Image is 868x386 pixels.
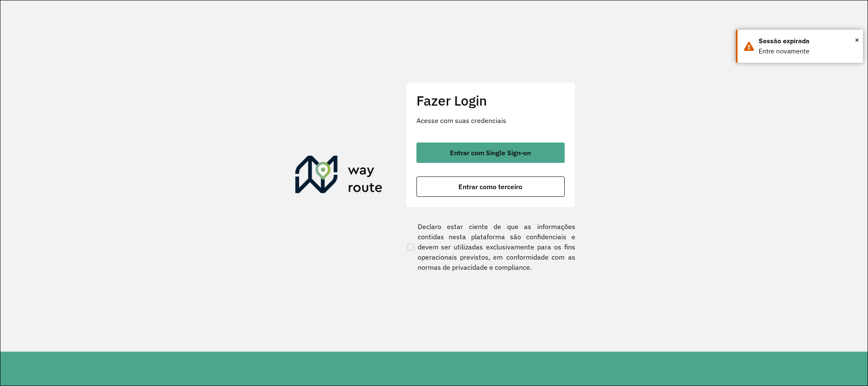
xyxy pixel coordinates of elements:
span: Entrar com Single Sign-on [450,149,531,156]
button: button [416,143,565,163]
h2: Fazer Login [416,92,565,109]
div: Entre novamente [759,46,857,56]
span: Entrar como terceiro [458,183,522,190]
p: Acesse com suas credenciais [416,115,565,126]
span: × [855,34,859,46]
button: Close [855,34,859,46]
img: Roteirizador AmbevTech [295,156,383,196]
label: Declaro estar ciente de que as informações contidas nesta plataforma são confidenciais e devem se... [406,221,575,272]
div: Sessão expirada [759,36,857,46]
button: button [416,176,565,197]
